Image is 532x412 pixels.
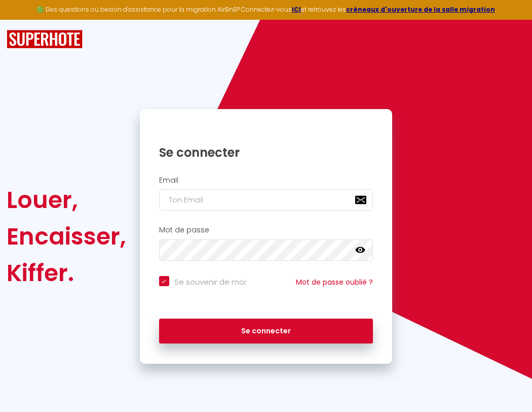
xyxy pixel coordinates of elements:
[292,5,301,14] a: ICI
[7,218,126,255] div: Encaisser,
[159,189,373,211] input: Ton Email
[7,182,126,218] div: Louer,
[159,145,373,160] h1: Se connecter
[159,176,373,185] h2: Email
[296,277,373,287] a: Mot de passe oublié ?
[159,226,373,234] h2: Mot de passe
[7,255,126,291] div: Kiffer.
[346,5,495,14] a: créneaux d'ouverture de la salle migration
[7,30,83,49] img: SuperHote logo
[159,319,373,344] button: Se connecter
